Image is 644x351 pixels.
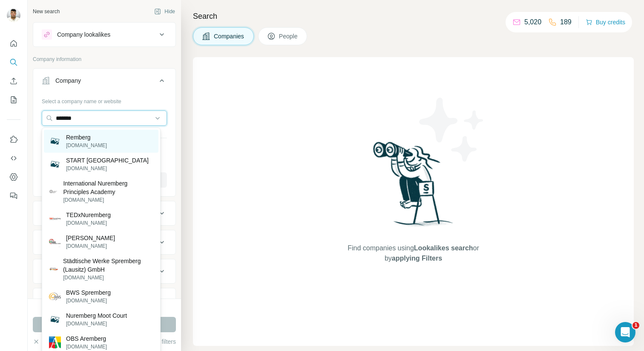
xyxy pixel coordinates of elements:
[7,92,20,107] button: My lists
[33,203,175,223] button: Industry
[33,24,175,45] button: Company lookalikes
[66,211,111,219] p: TEDxNuremberg
[55,76,81,85] div: Company
[524,17,541,27] p: 5,020
[66,142,107,149] p: [DOMAIN_NAME]
[414,91,490,168] img: Surfe Illustration - Stars
[7,36,20,51] button: Quick start
[63,179,153,196] p: International Nuremberg Principles Academy
[586,16,625,28] button: Buy credits
[7,188,20,203] button: Feedback
[7,151,20,166] button: Use Surfe API
[49,313,61,325] img: Nuremberg Moot Court
[7,169,20,185] button: Dashboard
[632,322,639,329] span: 1
[49,336,61,348] img: OBS Aremberg
[63,257,153,274] p: Städtische Werke Spremberg (Lausitz) GmbH
[49,293,61,301] img: BWS Spremberg
[33,337,57,346] button: Clear
[49,135,61,147] img: Remberg
[615,322,635,342] iframe: Intercom live chat
[42,94,167,105] div: Select a company name or website
[414,244,473,252] span: Lookalikes search
[63,196,153,204] p: [DOMAIN_NAME]
[7,55,20,70] button: Search
[392,255,442,262] span: applying Filters
[148,5,181,18] button: Hide
[66,165,149,172] p: [DOMAIN_NAME]
[193,10,634,22] h4: Search
[33,70,175,94] button: Company
[49,187,58,196] img: International Nuremberg Principles Academy
[33,261,175,281] button: Annual revenue ($)
[63,274,153,281] p: [DOMAIN_NAME]
[560,17,572,27] p: 189
[279,32,299,41] span: People
[7,73,20,89] button: Enrich CSV
[49,213,61,225] img: TEDxNuremberg
[49,265,58,274] img: Städtische Werke Spremberg (Lausitz) GmbH
[33,55,176,63] p: Company information
[7,9,20,22] img: Avatar
[66,320,127,328] p: [DOMAIN_NAME]
[369,139,458,235] img: Surfe Illustration - Woman searching with binoculars
[66,311,127,320] p: Nuremberg Moot Court
[57,30,110,39] div: Company lookalikes
[66,234,115,242] p: [PERSON_NAME]
[66,219,111,227] p: [DOMAIN_NAME]
[214,32,245,41] span: Companies
[7,132,20,147] button: Use Surfe on LinkedIn
[345,243,481,264] span: Find companies using or by
[66,156,149,165] p: START [GEOGRAPHIC_DATA]
[66,288,111,297] p: BWS Spremberg
[33,232,175,252] button: HQ location
[66,334,107,343] p: OBS Aremberg
[66,343,107,351] p: [DOMAIN_NAME]
[66,242,115,250] p: [DOMAIN_NAME]
[49,236,61,248] img: ASG Spremberg
[33,290,175,310] button: Employees (size)
[33,8,60,15] div: New search
[66,133,107,142] p: Remberg
[66,297,111,305] p: [DOMAIN_NAME]
[49,158,61,170] img: START Nuremberg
